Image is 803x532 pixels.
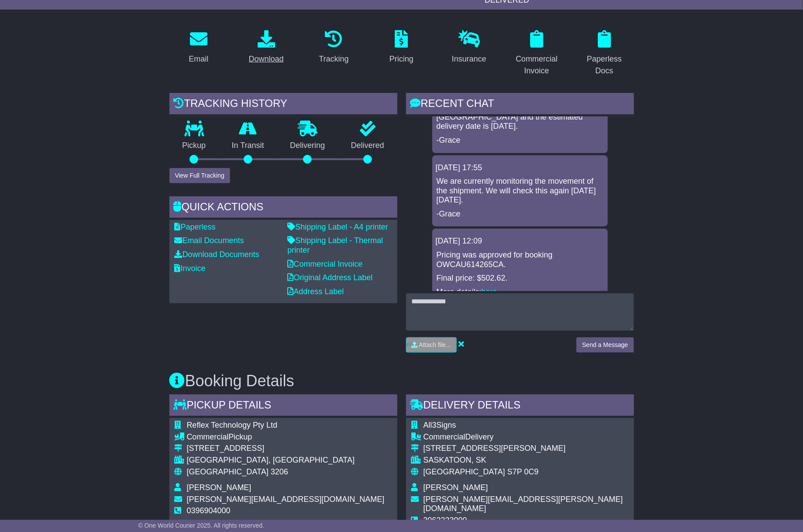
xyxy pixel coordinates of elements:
div: Insurance [452,53,486,65]
a: Paperless [175,223,216,231]
span: S7P 0C9 [507,467,539,476]
div: RECENT CHAT [406,93,634,117]
button: View Full Tracking [169,168,230,183]
div: Tracking [319,53,348,65]
a: Shipping Label - Thermal printer [288,236,383,254]
span: [PERSON_NAME] [187,483,252,492]
a: Email Documents [175,236,244,245]
a: Pricing [384,27,419,68]
div: [GEOGRAPHIC_DATA], [GEOGRAPHIC_DATA] [187,456,385,465]
span: Reflex Technology Pty Ltd [187,421,278,429]
a: Shipping Label - A4 printer [288,223,388,231]
a: Insurance [446,27,492,68]
a: Download [243,27,289,68]
span: Commercial [424,432,465,441]
h3: Booking Details [169,372,634,390]
p: -Grace [437,209,603,219]
p: Final price: $502.62. [437,274,603,283]
div: [STREET_ADDRESS] [187,444,385,453]
a: Email [183,27,214,68]
span: [PERSON_NAME][EMAIL_ADDRESS][DOMAIN_NAME] [187,495,385,504]
p: More details: . [437,288,603,297]
a: Commercial Invoice [507,27,566,80]
p: -Grace [437,136,603,145]
a: Download Documents [175,250,259,259]
a: Commercial Invoice [288,260,363,268]
p: In Transit [219,141,277,151]
span: 3062223000 [424,516,467,525]
div: [DATE] 17:55 [436,163,604,173]
div: Pickup [187,432,385,442]
span: [PERSON_NAME] [424,483,488,492]
div: Pricing [389,53,414,65]
div: Download [249,53,284,65]
a: Invoice [175,264,206,273]
p: Pickup [169,141,219,151]
span: [GEOGRAPHIC_DATA] [187,467,269,476]
div: Commercial Invoice [513,53,561,77]
div: Pickup Details [169,395,397,418]
a: Tracking [313,27,354,68]
a: Original Address Label [288,273,373,282]
div: Paperless Docs [581,53,628,77]
p: We are currently monitoring the movement of the shipment. We will check this again [DATE][DATE]. [437,177,603,205]
span: 0396904000 [187,506,231,515]
div: Delivery Details [406,395,634,418]
div: [STREET_ADDRESS][PERSON_NAME] [424,444,629,453]
div: Tracking history [169,93,397,117]
span: [GEOGRAPHIC_DATA] [424,467,505,476]
div: Quick Actions [169,196,397,220]
span: All3Signs [424,421,456,429]
p: Delivering [277,141,338,151]
span: [PERSON_NAME][EMAIL_ADDRESS][PERSON_NAME][DOMAIN_NAME] [424,495,623,513]
div: [DATE] 12:09 [436,237,604,246]
div: SASKATOON, SK [424,456,629,465]
button: Send a Message [576,337,634,353]
a: here [482,288,497,296]
a: Paperless Docs [575,27,634,80]
a: Address Label [288,287,344,296]
span: © One World Courier 2025. All rights reserved. [138,522,265,529]
p: Delivered [338,141,397,151]
div: Email [189,53,208,65]
div: Delivery [424,432,629,442]
span: Commercial [187,432,229,441]
p: Pricing was approved for booking OWCAU614265CA. [437,251,603,269]
span: 3206 [271,467,288,476]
